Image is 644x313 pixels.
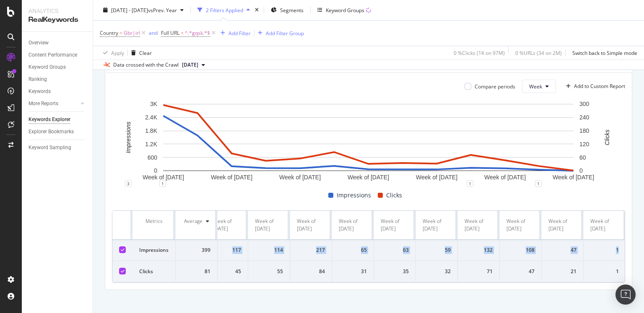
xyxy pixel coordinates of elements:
a: Content Performance [29,51,87,59]
text: 0 [154,168,157,174]
span: = [119,29,122,36]
button: [DATE] - [DATE]vsPrev. Year [100,3,187,17]
span: vs Prev. Year [148,6,177,13]
button: Add Filter Group [254,28,304,38]
text: 1.2K [145,141,157,147]
div: Keywords Explorer [29,115,70,124]
div: 1 [590,246,619,254]
text: 2.4K [145,114,157,121]
button: [DATE] [179,60,208,70]
div: 0 % URLs ( 34 on 2M ) [515,49,562,56]
span: 2025 Jun. 30th [182,61,198,69]
button: Clear [128,46,152,59]
text: 3K [150,101,158,108]
div: Data crossed with the Crawl [113,61,179,69]
div: RealKeywords [29,15,86,25]
span: Country [100,29,118,36]
a: Ranking [29,75,87,84]
div: Week of [DATE] [381,217,409,233]
button: Week [522,80,556,93]
div: More Reports [29,99,58,108]
text: Week of [DATE] [553,174,594,181]
text: Week of [DATE] [484,174,526,181]
div: 108 [506,246,535,254]
div: Content Performance [29,51,77,59]
text: Week of [DATE] [348,174,389,181]
text: 600 [148,154,158,161]
div: Metrics [139,217,169,225]
a: More Reports [29,99,78,108]
div: 81 [182,268,210,275]
text: Week of [DATE] [279,174,321,181]
button: and [149,29,158,37]
div: Clear [139,49,152,56]
div: 2 Filters Applied [206,6,243,13]
div: 59 [423,246,451,254]
div: 32 [423,268,451,275]
div: 117 [213,246,241,254]
a: Keywords [29,87,87,96]
div: Keywords [29,87,51,96]
div: 399 [182,246,210,254]
div: 21 [548,268,576,275]
text: 120 [579,141,589,147]
text: 240 [579,114,589,121]
div: 1 [467,180,473,187]
div: 1 [535,180,542,187]
button: Add to Custom Report [563,80,625,93]
text: Week of [DATE] [143,174,184,181]
div: 71 [465,268,493,275]
span: ^.*gqsk.*$ [185,27,210,39]
text: 300 [579,101,589,108]
span: [DATE] - [DATE] [111,6,148,13]
text: Week of [DATE] [211,174,252,181]
span: Impressions [337,190,371,200]
text: 60 [579,154,586,161]
button: Switch back to Simple mode [569,46,637,59]
a: Overview [29,39,87,47]
div: Week of [DATE] [548,217,576,233]
div: 1 [159,180,166,187]
text: 1.8K [145,127,157,134]
text: Week of [DATE] [416,174,457,181]
a: Keywords Explorer [29,115,87,124]
button: Apply [100,46,124,59]
span: Week [529,83,542,90]
a: Explorer Bookmarks [29,127,87,136]
div: 65 [339,246,367,254]
div: 55 [255,268,283,275]
div: 0 % Clicks ( 1K on 97M ) [454,49,505,56]
div: A chart. [112,100,625,184]
span: Clicks [386,190,402,200]
div: Week of [DATE] [506,217,535,233]
td: Impressions [132,240,176,261]
span: = [181,29,184,36]
div: Week of [DATE] [590,217,619,233]
div: Analytics [29,7,86,15]
span: Gbr|irl [124,27,140,39]
div: Ranking [29,75,47,84]
div: 47 [548,246,576,254]
div: Compare periods [475,83,515,90]
div: 35 [381,268,409,275]
div: Week of [DATE] [297,217,325,233]
div: Switch back to Simple mode [572,49,637,56]
div: Overview [29,39,49,47]
div: Apply [111,49,124,56]
div: 84 [297,268,325,275]
div: 1 [590,268,619,275]
div: Explorer Bookmarks [29,127,74,136]
span: Segments [280,6,304,13]
div: Add Filter Group [266,29,304,36]
div: 45 [213,268,241,275]
div: 47 [506,268,535,275]
div: Week of [DATE] [423,217,451,233]
a: Keyword Sampling [29,143,87,152]
button: Keyword Groups [314,3,374,17]
div: and [149,29,158,36]
div: Keyword Groups [29,63,66,72]
div: 3 [125,180,132,187]
div: Week of [DATE] [255,217,283,233]
div: 31 [339,268,367,275]
div: 132 [465,246,493,254]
